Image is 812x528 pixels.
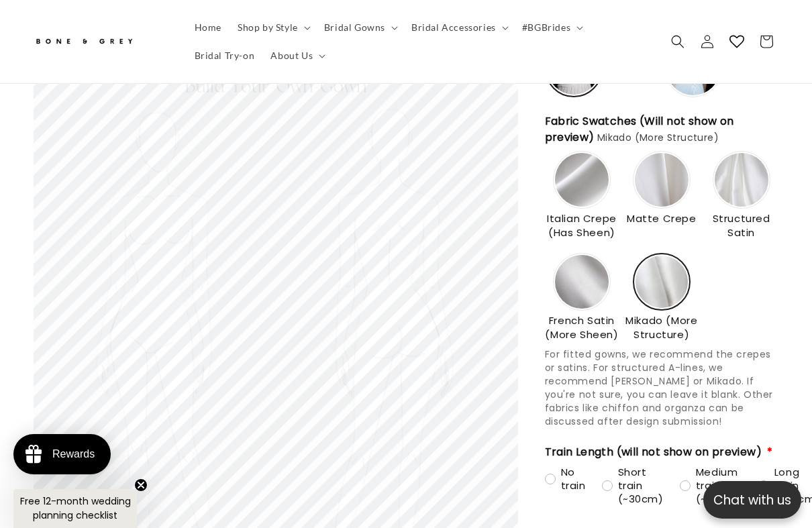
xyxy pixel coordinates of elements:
button: Close teaser [134,478,148,492]
summary: Bridal Accessories [403,13,514,42]
span: #BGBrides [522,21,570,34]
img: Bone and Grey Bridal [34,31,134,53]
summary: #BGBrides [514,13,589,42]
a: Write a review [89,76,148,87]
a: Bone and Grey Bridal [29,25,173,58]
span: Bridal Try-on [195,50,255,62]
summary: About Us [262,42,331,70]
span: Matte Crepe [625,211,699,225]
span: Medium train (~50cm) [696,466,742,506]
span: Structured Satin [704,211,778,240]
span: No train [561,466,586,492]
span: Fabric Swatches (Will not show on preview) [545,113,776,146]
span: Train Length (will not show on preview) [545,444,765,460]
span: Short train (~30cm) [618,466,664,506]
img: https://cdn.shopify.com/s/files/1/0750/3832/7081/files/2-French-Satin_e30a17c1-17c2-464b-8a17-b37... [555,255,609,309]
a: Home [187,13,230,42]
summary: Search [663,27,693,56]
span: Mikado (More Structure) [624,313,699,341]
span: Bridal Accessories [411,21,496,34]
img: https://cdn.shopify.com/s/files/1/0750/3832/7081/files/5-Mikado.jpg?v=1756368359 [636,256,688,308]
span: Home [195,21,221,34]
div: Free 12-month wedding planning checklistClose teaser [13,489,137,528]
a: Bridal Try-on [187,42,263,70]
img: https://cdn.shopify.com/s/files/1/0750/3832/7081/files/1-Italian-Crepe_995fc379-4248-4617-84cd-83... [555,153,609,207]
span: Mikado (More Structure) [597,131,719,144]
summary: Shop by Style [230,13,316,42]
button: Write a review [656,20,745,43]
summary: Bridal Gowns [316,13,403,42]
div: Rewards [52,448,95,460]
span: Italian Crepe (Has Sheen) [545,211,619,240]
p: Chat with us [703,490,801,510]
img: https://cdn.shopify.com/s/files/1/0750/3832/7081/files/4-Satin.jpg?v=1756368085 [715,153,768,207]
span: Free 12-month wedding planning checklist [20,494,131,522]
span: For fitted gowns, we recommend the crepes or satins. For structured A-lines, we recommend [PERSON... [545,348,774,428]
img: https://cdn.shopify.com/s/files/1/0750/3832/7081/files/3-Matte-Crepe_80be2520-7567-4bc4-80bf-3eeb... [635,153,689,207]
span: Bridal Gowns [324,21,385,34]
span: French Satin (More Sheen) [545,313,619,341]
span: About Us [270,50,313,62]
button: Open chatbox [703,481,801,519]
span: Shop by Style [238,21,298,34]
